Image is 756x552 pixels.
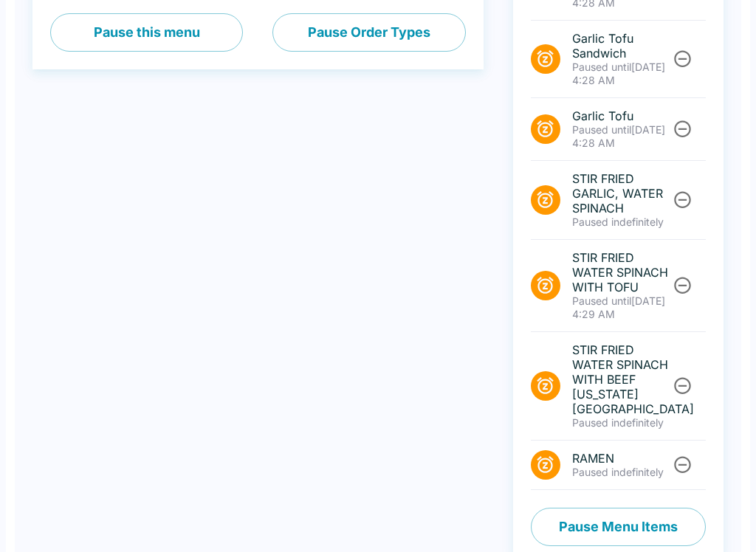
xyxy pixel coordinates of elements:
span: STIR FRIED WATER SPINACH WITH TOFU [572,250,670,294]
p: [DATE] 4:28 AM [572,123,670,150]
span: RAMEN [572,451,670,466]
span: Paused until [572,294,631,307]
p: Paused indefinitely [572,466,670,479]
span: STIR FRIED WATER SPINACH WITH BEEF [US_STATE][GEOGRAPHIC_DATA] [572,342,670,416]
button: Unpause [669,372,696,399]
button: Unpause [669,115,696,142]
span: Garlic Tofu [572,108,670,123]
span: STIR FRIED GARLIC, WATER SPINACH [572,171,670,215]
span: Paused until [572,123,631,136]
button: Pause this menu [50,13,243,52]
button: Unpause [669,45,696,72]
button: Pause Order Types [272,13,465,52]
span: Garlic Tofu Sandwich [572,31,670,61]
p: Paused indefinitely [572,416,670,429]
button: Unpause [669,451,696,478]
button: Pause Menu Items [531,508,706,546]
button: Unpause [669,186,696,213]
p: [DATE] 4:28 AM [572,61,670,87]
button: Unpause [669,272,696,299]
span: Paused until [572,61,631,73]
p: Paused indefinitely [572,215,670,229]
p: [DATE] 4:29 AM [572,294,670,321]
